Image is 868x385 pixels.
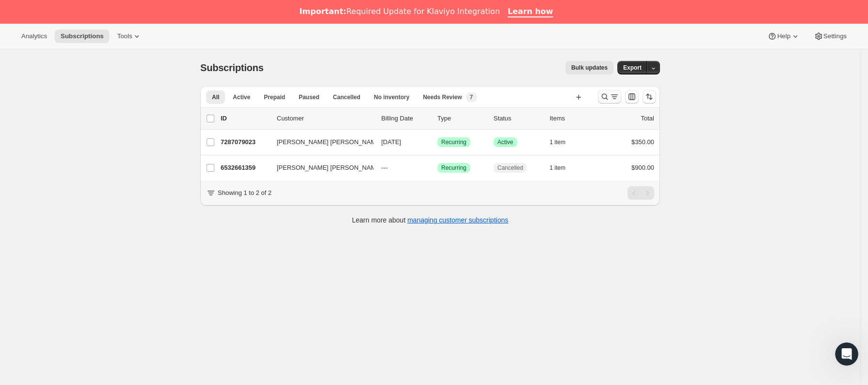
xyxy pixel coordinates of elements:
[21,32,47,40] span: Analytics
[381,114,430,123] p: Billing Date
[200,62,264,73] span: Subscriptions
[641,114,654,123] p: Total
[233,93,250,101] span: Active
[55,30,109,43] button: Subscriptions
[631,164,654,171] span: $900.00
[437,114,486,123] div: Type
[617,61,647,74] button: Export
[212,93,219,101] span: All
[470,93,473,101] span: 7
[550,114,598,123] div: Items
[352,215,509,225] p: Learn more about
[508,7,553,17] a: Learn how
[571,90,586,104] button: Crear vista nueva
[423,93,462,101] span: Needs Review
[381,164,388,171] span: ---
[333,93,360,101] span: Cancelled
[550,161,576,175] button: 1 item
[277,163,382,173] span: [PERSON_NAME] [PERSON_NAME]
[441,164,466,172] span: Recurring
[60,32,104,40] span: Subscriptions
[221,163,269,173] p: 6532661359
[271,134,368,150] button: [PERSON_NAME] [PERSON_NAME]
[407,216,509,224] a: managing customer subscriptions
[494,114,542,123] p: Status
[623,64,642,72] span: Export
[221,114,654,123] div: IDCustomerBilling DateTypeStatusItemsTotal
[625,90,639,104] button: Personalizar el orden y la visibilidad de las columnas de la tabla
[111,30,148,43] button: Tools
[299,7,346,16] b: Important:
[15,30,53,43] button: Analytics
[381,138,401,146] span: [DATE]
[271,160,368,176] button: [PERSON_NAME] [PERSON_NAME]
[566,61,614,74] button: Bulk updates
[777,32,790,40] span: Help
[374,93,409,101] span: No inventory
[762,30,806,43] button: Help
[299,7,500,16] div: Required Update for Klaviyo Integration
[221,161,654,175] div: 6532661359[PERSON_NAME] [PERSON_NAME]---LogradoRecurringCancelled1 item$900.00
[221,135,654,149] div: 7287079023[PERSON_NAME] [PERSON_NAME][DATE]LogradoRecurringLogradoActive1 item$350.00
[643,90,656,104] button: Ordenar los resultados
[221,137,269,147] p: 7287079023
[221,114,269,123] p: ID
[808,30,853,43] button: Settings
[117,32,132,40] span: Tools
[264,93,285,101] span: Prepaid
[835,342,858,366] iframe: Intercom live chat
[299,93,319,101] span: Paused
[598,90,621,104] button: Buscar y filtrar resultados
[571,64,608,72] span: Bulk updates
[550,138,566,146] span: 1 item
[441,138,466,146] span: Recurring
[550,135,576,149] button: 1 item
[497,138,513,146] span: Active
[277,114,374,123] p: Customer
[550,164,566,172] span: 1 item
[628,186,654,200] nav: Paginación
[277,137,382,147] span: [PERSON_NAME] [PERSON_NAME]
[218,188,271,198] p: Showing 1 to 2 of 2
[497,164,523,172] span: Cancelled
[631,138,654,146] span: $350.00
[823,32,847,40] span: Settings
